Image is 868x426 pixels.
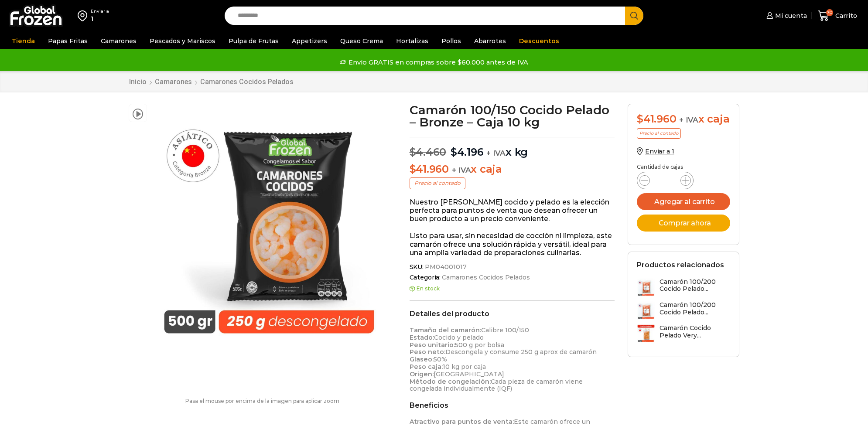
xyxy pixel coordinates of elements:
p: Listo para usar, sin necesidad de cocción ni limpieza, este camarón ofrece una solución rápida y ... [410,232,615,257]
strong: Método de congelación: [410,378,491,385]
a: Pescados y Mariscos [145,33,220,49]
a: Camarones Cocidos Pelados [441,274,530,281]
bdi: 41.960 [637,112,676,125]
span: Enviar a 1 [645,147,674,155]
button: Agregar al carrito [637,193,730,210]
p: En stock [410,286,615,292]
a: Pulpa de Frutas [224,33,283,49]
a: Pollos [437,33,465,49]
bdi: 4.460 [410,146,447,158]
span: $ [410,163,416,175]
button: Search button [625,7,643,25]
p: Pasa el mouse por encima de la imagen para aplicar zoom [129,398,396,404]
button: Comprar ahora [637,215,730,232]
a: Camarones [154,78,192,86]
h3: Camarón 100/200 Cocido Pelado... [660,301,730,316]
h2: Detalles del producto [410,310,615,318]
span: Carrito [833,11,857,20]
a: Camarón 100/200 Cocido Pelado... [637,278,730,297]
strong: Peso neto: [410,348,445,356]
h1: Camarón 100/150 Cocido Pelado – Bronze – Caja 10 kg [410,104,615,128]
h3: Camarón 100/200 Cocido Pelado... [660,278,730,293]
strong: Tamaño del camarón: [410,326,481,334]
a: Camarones Cocidos Pelados [200,78,294,86]
span: + IVA [452,166,471,174]
strong: Peso caja: [410,363,443,371]
img: Camarón 100/150 Cocido Pelado [151,104,391,343]
div: 1 [91,14,109,23]
p: Nuestro [PERSON_NAME] cocido y pelado es la elección perfecta para puntos de venta que desean ofr... [410,198,615,223]
a: Queso Crema [336,33,387,49]
strong: Glaseo: [410,355,434,363]
a: 70 Carrito [816,6,859,26]
input: Product quantity [657,174,673,187]
a: Papas Fritas [44,33,92,49]
img: address-field-icon.svg [78,8,91,23]
span: $ [451,146,457,158]
p: Calibre 100/150 Cocido y pelado 500 g por bolsa Descongela y consume 250 g aprox de camarón 50% 1... [410,327,615,392]
span: $ [410,146,416,158]
div: Enviar a [91,8,109,14]
a: Tienda [7,33,39,49]
a: Camarón Cocido Pelado Very... [637,324,730,343]
span: $ [637,112,643,125]
p: Precio al contado [410,177,465,189]
a: Appetizers [287,33,331,49]
strong: Peso unitario: [410,341,455,349]
h2: Productos relacionados [637,261,724,269]
span: Categoría: [410,274,615,281]
a: Inicio [129,78,147,86]
h2: Beneficios [410,401,615,409]
span: + IVA [486,149,506,157]
a: Mi cuenta [764,7,807,24]
a: Abarrotes [470,33,510,49]
a: Camarón 100/200 Cocido Pelado... [637,301,730,320]
p: Precio al contado [637,128,681,139]
span: Mi cuenta [773,11,807,20]
strong: Estado: [410,334,434,341]
h3: Camarón Cocido Pelado Very... [660,324,730,339]
a: Camarones [96,33,141,49]
strong: Origen: [410,370,434,378]
bdi: 41.960 [410,163,449,175]
a: Hortalizas [392,33,433,49]
nav: Breadcrumb [129,78,294,86]
strong: Atractivo para puntos de venta: [410,418,514,426]
a: Descuentos [515,33,564,49]
bdi: 4.196 [451,146,484,158]
a: Enviar a 1 [637,147,674,155]
span: PM04001017 [424,263,467,271]
p: x caja [410,163,615,176]
p: Cantidad de cajas [637,164,730,170]
div: x caja [637,113,730,126]
span: SKU: [410,263,615,271]
span: 70 [826,9,833,16]
span: + IVA [679,116,698,124]
p: x kg [410,137,615,159]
